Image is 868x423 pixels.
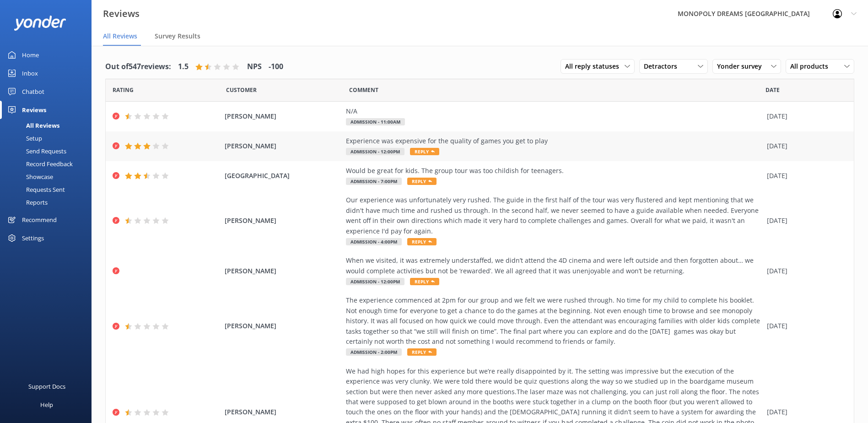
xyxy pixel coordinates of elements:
[14,16,66,31] img: yonder-white-logo.png
[767,321,842,331] div: [DATE]
[346,178,402,185] span: Admission - 7:00pm
[5,145,66,157] div: Send Requests
[346,195,762,236] div: Our experience was unfortunately very rushed. The guide in the first half of the tour was very fl...
[767,216,842,226] div: [DATE]
[105,61,171,73] h4: Out of 547 reviews:
[269,61,283,73] h4: -100
[644,61,683,71] span: Detractors
[5,132,92,145] a: Setup
[5,196,48,209] div: Reports
[178,61,189,73] h4: 1.5
[5,183,65,196] div: Requests Sent
[113,86,134,94] span: Date
[225,141,341,151] span: [PERSON_NAME]
[247,61,262,73] h4: NPS
[407,178,437,185] span: Reply
[767,171,842,181] div: [DATE]
[346,295,762,347] div: The experience commenced at 2pm for our group and we felt we were rushed through. No time for my ...
[766,86,780,94] span: Date
[225,266,341,276] span: [PERSON_NAME]
[225,407,341,417] span: [PERSON_NAME]
[22,82,44,101] div: Chatbot
[22,229,44,247] div: Settings
[225,321,341,331] span: [PERSON_NAME]
[226,86,257,94] span: Date
[346,278,404,285] span: Admission - 12:00pm
[5,170,92,183] a: Showcase
[5,157,92,170] a: Record Feedback
[22,101,46,119] div: Reviews
[717,61,767,71] span: Yonder survey
[346,106,762,116] div: N/A
[790,61,834,71] span: All products
[225,111,341,121] span: [PERSON_NAME]
[410,278,439,285] span: Reply
[565,61,625,71] span: All reply statuses
[5,145,92,157] a: Send Requests
[5,183,92,196] a: Requests Sent
[346,255,762,276] div: When we visited, it was extremely understaffed, we didn’t attend the 4D cinema and were left outs...
[5,170,53,183] div: Showcase
[767,111,842,121] div: [DATE]
[155,32,200,41] span: Survey Results
[5,119,59,132] div: All Reviews
[5,132,42,145] div: Setup
[22,211,57,229] div: Recommend
[349,86,378,94] span: Question
[407,238,437,245] span: Reply
[346,166,762,176] div: Would be great for kids. The group tour was too childish for teenagers.
[225,216,341,226] span: [PERSON_NAME]
[346,148,404,155] span: Admission - 12:00pm
[346,238,402,245] span: Admission - 4:00pm
[22,46,39,64] div: Home
[40,396,53,414] div: Help
[28,377,65,396] div: Support Docs
[103,32,137,41] span: All Reviews
[767,407,842,417] div: [DATE]
[22,64,38,82] div: Inbox
[103,6,140,21] h3: Reviews
[5,119,92,132] a: All Reviews
[407,348,437,356] span: Reply
[5,196,92,209] a: Reports
[346,348,402,356] span: Admission - 2:00pm
[5,157,73,170] div: Record Feedback
[767,141,842,151] div: [DATE]
[767,266,842,276] div: [DATE]
[410,148,439,155] span: Reply
[225,171,341,181] span: [GEOGRAPHIC_DATA]
[346,118,405,125] span: Admission - 11:00am
[346,136,762,146] div: Experience was expensive for the quality of games you get to play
